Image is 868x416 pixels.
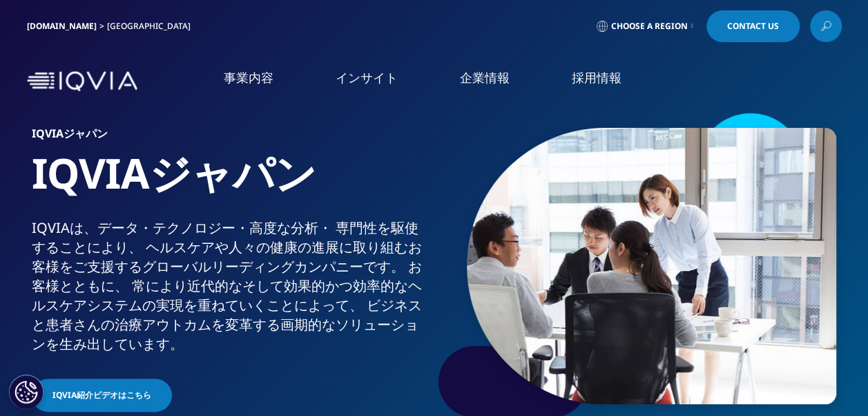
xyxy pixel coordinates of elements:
[727,22,779,30] span: Contact Us
[224,69,273,86] a: 事業内容
[107,21,196,32] div: [GEOGRAPHIC_DATA]
[52,389,151,401] span: IQVIA紹介ビデオはこちら
[32,128,429,147] h6: IQVIAジャパン
[611,21,688,32] span: Choose a Region
[336,69,398,86] a: インサイト
[706,10,800,42] a: Contact Us
[467,128,836,404] img: 873_asian-businesspeople-meeting-in-office.jpg
[32,379,172,412] a: IQVIA紹介ビデオはこちら
[143,48,842,114] nav: Primary
[32,147,429,218] h1: IQVIAジャパン
[9,375,44,409] button: Cookie 設定
[572,69,621,86] a: 採用情報
[460,69,510,86] a: 企業情報
[32,218,429,354] div: IQVIAは、​データ・​テクノロジー・​高度な​分析・​ 専門性を​駆使する​ことに​より、​ ヘルスケアや​人々の​健康の​進展に​取り組む​お客様を​ご支援​する​グローバル​リーディング...
[27,20,97,32] a: [DOMAIN_NAME]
